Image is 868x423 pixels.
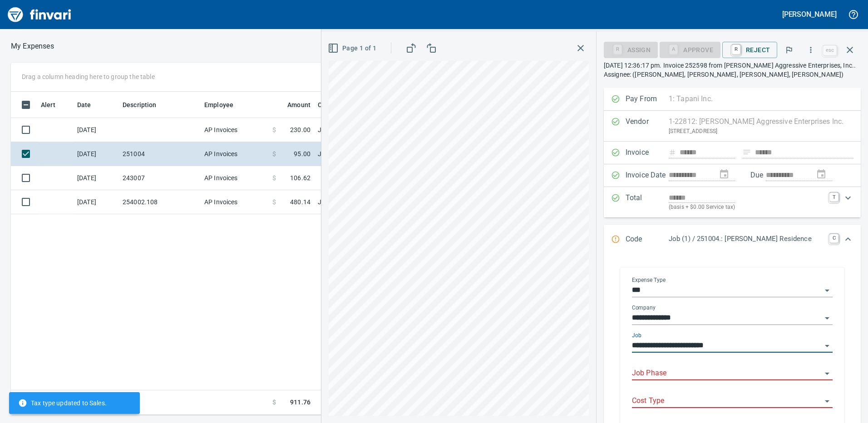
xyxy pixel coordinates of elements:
span: Description [123,99,157,110]
td: 254002.108 [119,190,201,214]
div: Job Phase required [660,45,720,53]
span: 230.00 [290,125,311,134]
div: Expand [604,187,861,217]
td: Job (1) / 251004.: [PERSON_NAME] Residence [314,142,541,166]
button: Flag [779,40,799,60]
p: Total [626,192,669,212]
span: $ [272,197,276,207]
p: My Expenses [11,41,54,52]
button: Open [821,395,833,408]
td: AP Invoices [201,190,269,214]
img: Finvari [5,4,74,25]
a: R [732,44,740,54]
td: [DATE] [74,118,119,142]
button: Open [821,339,833,352]
span: 911.76 [290,398,311,407]
button: Open [821,284,833,297]
a: T [829,192,838,202]
span: $ [272,125,276,134]
span: Alert [41,99,67,110]
span: Coding [318,99,350,110]
span: Employee [204,99,245,110]
span: $ [272,398,276,407]
span: Amount [287,99,311,110]
td: Job (1) / 243008.: Majestic Industrial [314,118,541,142]
h5: [PERSON_NAME] [782,10,837,19]
span: Coding [318,99,339,110]
p: [DATE] 12:36:17 pm. Invoice 252598 from [PERSON_NAME] Aggressive Enterprises, Inc.. Assignee: ([P... [604,61,861,79]
td: Job (1) / 254002. 01: [GEOGRAPHIC_DATA] [314,190,541,214]
td: [DATE] [74,190,119,214]
button: Open [821,367,833,380]
p: (basis + $0.00 Service tax) [669,203,824,212]
span: Tax type updated to Sales. [18,398,107,408]
span: Date [77,99,103,110]
label: Expense Type [632,277,666,283]
span: Alert [41,99,55,110]
span: Reject [730,42,770,58]
td: [DATE] [74,142,119,166]
span: Description [123,99,168,110]
span: $ [272,173,276,182]
a: esc [823,45,837,55]
span: 95.00 [294,149,311,158]
p: Drag a column heading here to group the table [22,72,155,81]
span: Close invoice [821,39,861,61]
span: Date [77,99,91,110]
span: 106.62 [290,173,311,182]
a: C [829,234,838,243]
p: Code [626,234,669,246]
span: Employee [204,99,233,110]
label: Job [632,333,641,338]
td: AP Invoices [201,142,269,166]
p: Job (1) / 251004.: [PERSON_NAME] Residence [669,234,824,244]
div: Assign [604,45,658,53]
span: 480.14 [290,197,311,207]
button: RReject [722,42,777,58]
button: [PERSON_NAME] [780,7,839,21]
span: Amount [276,99,311,110]
span: Page 1 of 1 [330,43,376,54]
label: Company [632,305,656,310]
td: [DATE] [74,166,119,190]
span: $ [272,149,276,158]
nav: breadcrumb [11,41,54,52]
button: Page 1 of 1 [326,40,380,57]
td: 243007 [119,166,201,190]
td: AP Invoices [201,166,269,190]
div: Expand [604,225,861,255]
td: 251004 [119,142,201,166]
td: AP Invoices [201,118,269,142]
button: Open [821,312,833,325]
